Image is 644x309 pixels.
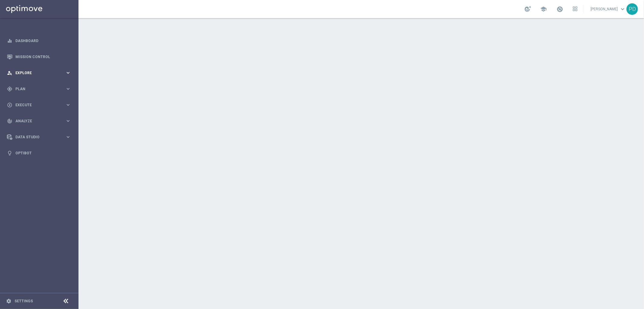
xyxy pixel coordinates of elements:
[15,71,65,75] span: Explore
[7,118,12,124] i: track_changes
[15,135,65,139] span: Data Studio
[65,70,71,76] i: keyboard_arrow_right
[7,70,12,76] i: person_search
[65,102,71,108] i: keyboard_arrow_right
[7,49,71,65] div: Mission Control
[7,119,71,123] button: track_changes Analyze keyboard_arrow_right
[7,86,65,92] div: Plan
[65,118,71,124] i: keyboard_arrow_right
[7,145,71,161] div: Optibot
[7,118,65,124] div: Analyze
[7,71,71,75] button: person_search Explore keyboard_arrow_right
[7,33,71,49] div: Dashboard
[7,102,65,108] div: Execute
[7,38,12,44] i: equalizer
[7,151,71,156] button: lightbulb Optibot
[65,86,71,92] i: keyboard_arrow_right
[590,5,626,14] a: [PERSON_NAME]keyboard_arrow_down
[7,102,12,108] i: play_circle_outline
[7,103,71,107] button: play_circle_outline Execute keyboard_arrow_right
[7,135,71,140] button: Data Studio keyboard_arrow_right
[15,87,65,91] span: Plan
[619,6,626,12] span: keyboard_arrow_down
[15,145,71,161] a: Optibot
[15,49,71,65] a: Mission Control
[7,134,65,140] div: Data Studio
[6,298,11,304] i: settings
[14,299,33,303] a: Settings
[65,134,71,140] i: keyboard_arrow_right
[7,87,71,91] button: gps_fixed Plan keyboard_arrow_right
[15,103,65,107] span: Execute
[540,6,547,12] span: school
[7,38,71,43] button: equalizer Dashboard
[15,33,71,49] a: Dashboard
[7,54,71,59] button: Mission Control
[626,3,638,15] div: PD
[7,70,65,76] div: Explore
[7,150,12,156] i: lightbulb
[15,119,65,123] span: Analyze
[7,86,12,92] i: gps_fixed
